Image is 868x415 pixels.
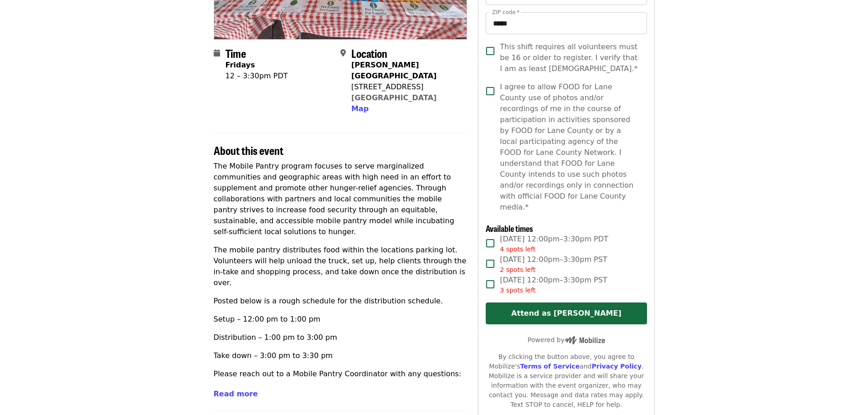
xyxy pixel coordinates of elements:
[214,245,467,288] p: The mobile pantry distributes food within the locations parking lot. Volunteers will help unload ...
[500,41,639,74] span: This shift requires all volunteers must be 16 or older to register. I verify that I am as least [...
[486,12,647,34] input: ZIP code
[214,389,258,400] button: Read more
[340,49,346,57] i: map-marker-alt icon
[351,45,387,61] span: Location
[351,104,369,113] span: Map
[520,363,580,370] a: Terms of Service
[214,389,258,398] span: Read more
[486,352,647,410] div: By clicking the button above, you agree to Mobilize's and . Mobilize is a service provider and wi...
[226,61,255,69] strong: Fridays
[500,82,639,213] span: I agree to allow FOOD for Lane County use of photos and/or recordings of me in the course of part...
[351,61,437,80] strong: [PERSON_NAME][GEOGRAPHIC_DATA]
[500,234,608,254] span: [DATE] 12:00pm–3:30pm PDT
[351,93,437,102] a: [GEOGRAPHIC_DATA]
[214,369,467,379] p: Please reach out to a Mobile Pantry Coordinator with any questions:
[500,275,607,295] span: [DATE] 12:00pm–3:30pm PST
[500,266,535,273] span: 2 spots left
[214,314,467,325] p: Setup – 12:00 pm to 1:00 pm
[486,302,647,324] button: Attend as [PERSON_NAME]
[214,350,467,361] p: Take down – 3:00 pm to 3:30 pm
[214,296,467,307] p: Posted below is a rough schedule for the distribution schedule.
[500,287,535,294] span: 3 spots left
[351,103,369,114] button: Map
[591,363,642,370] a: Privacy Policy
[226,45,246,61] span: Time
[351,82,460,92] div: [STREET_ADDRESS]
[226,71,288,82] div: 12 – 3:30pm PDT
[214,142,283,158] span: About this event
[500,246,535,253] span: 4 spots left
[565,336,605,344] img: Powered by Mobilize
[500,254,607,275] span: [DATE] 12:00pm–3:30pm PST
[528,336,605,343] span: Powered by
[492,10,519,15] label: ZIP code
[486,222,533,234] span: Available times
[214,387,467,409] p: [PERSON_NAME] (she/they/elle) Bilingual Mobile Pantry Coordinator - [EMAIL_ADDRESS][DOMAIN_NAME]
[214,161,467,237] p: The Mobile Pantry program focuses to serve marginalized communities and geographic areas with hig...
[214,49,220,57] i: calendar icon
[214,332,467,343] p: Distribution – 1:00 pm to 3:00 pm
